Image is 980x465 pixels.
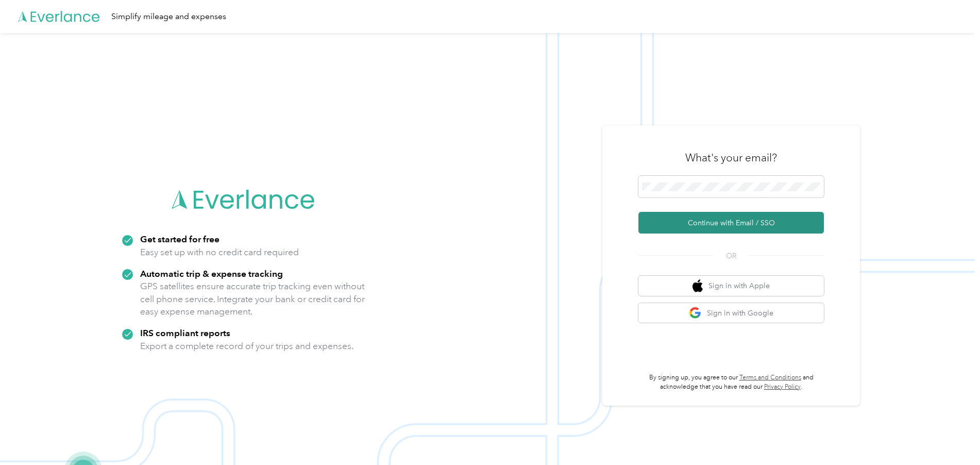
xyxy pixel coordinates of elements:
[140,268,283,279] strong: Automatic trip & expense tracking
[140,246,299,259] p: Easy set up with no credit card required
[638,276,824,296] button: apple logoSign in with Apple
[638,303,824,323] button: google logoSign in with Google
[638,373,824,391] p: By signing up, you agree to our and acknowledge that you have read our .
[140,280,365,318] p: GPS satellites ensure accurate trip tracking even without cell phone service. Integrate your bank...
[692,279,703,292] img: apple logo
[713,251,749,261] span: OR
[140,234,219,244] strong: Get started for free
[764,383,801,391] a: Privacy Policy
[689,307,702,320] img: google logo
[140,340,353,353] p: Export a complete record of your trips and expenses.
[140,327,230,338] strong: IRS compliant reports
[111,10,226,23] div: Simplify mileage and expenses
[685,151,777,165] h3: What's your email?
[739,374,801,381] a: Terms and Conditions
[638,212,824,234] button: Continue with Email / SSO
